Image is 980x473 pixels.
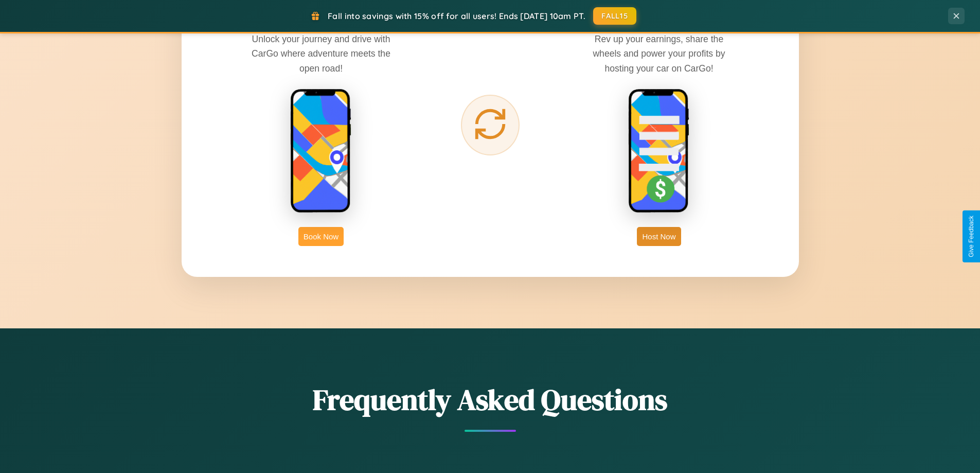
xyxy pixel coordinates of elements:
button: FALL15 [593,7,636,25]
h2: Frequently Asked Questions [182,380,799,419]
button: Host Now [637,227,681,246]
span: Fall into savings with 15% off for all users! Ends [DATE] 10am PT. [328,11,585,21]
div: Give Feedback [968,216,975,257]
img: rent phone [290,89,352,214]
img: host phone [628,89,690,214]
p: Rev up your earnings, share the wheels and power your profits by hosting your car on CarGo! [582,32,736,75]
button: Book Now [298,227,344,246]
p: Unlock your journey and drive with CarGo where adventure meets the open road! [244,32,398,75]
